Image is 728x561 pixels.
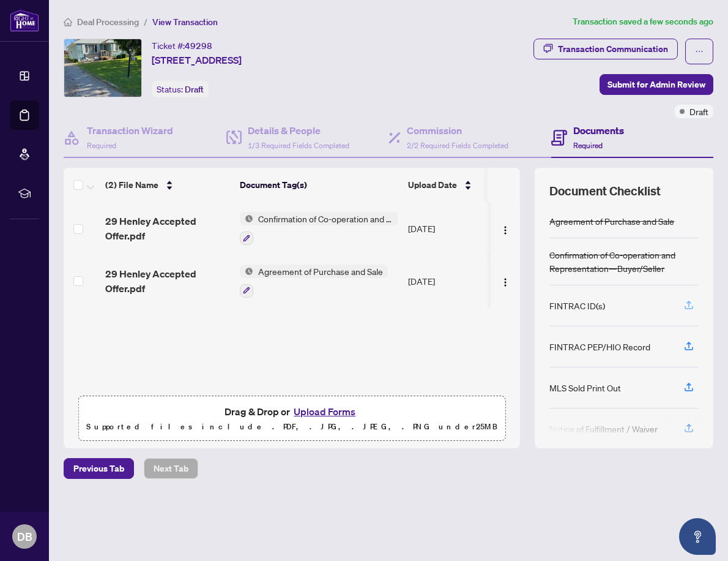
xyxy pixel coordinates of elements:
button: Status IconAgreement of Purchase and Sale [240,265,388,298]
li: / [144,15,147,29]
span: 49298 [185,40,212,51]
div: FINTRAC PEP/HIO Record [549,340,650,353]
div: Ticket #: [152,39,212,53]
span: 29 Henley Accepted Offer.pdf [105,266,230,296]
button: Next Tab [144,458,198,479]
span: Document Checklist [549,183,661,200]
h4: Documents [573,123,624,138]
span: Deal Processing [77,17,139,28]
div: Status: [152,81,209,97]
button: Previous Tab [64,458,134,479]
span: Draft [689,105,708,118]
span: Required [573,141,603,150]
button: Status IconConfirmation of Co-operation and Representation—Buyer/Seller [240,212,398,245]
button: Transaction Communication [533,39,678,59]
th: (2) File Name [100,168,235,202]
p: Supported files include .PDF, .JPG, .JPEG, .PNG under 25 MB [86,420,497,434]
span: 1/3 Required Fields Completed [248,141,349,150]
span: ellipsis [695,47,704,56]
td: [DATE] [403,255,486,307]
button: Open asap [679,518,716,555]
img: Status Icon [240,212,253,225]
th: Upload Date [403,168,486,202]
h4: Transaction Wizard [87,123,173,138]
span: Upload Date [408,178,457,192]
span: [STREET_ADDRESS] [152,53,242,67]
h4: Commission [407,123,508,138]
div: Transaction Communication [558,39,668,59]
img: logo [10,9,39,32]
span: (2) File Name [105,178,158,192]
img: IMG-X12169502_1.jpg [64,39,141,97]
div: FINTRAC ID(s) [549,299,605,312]
article: Transaction saved a few seconds ago [573,15,713,29]
span: 29 Henley Accepted Offer.pdf [105,214,230,243]
span: View Transaction [152,17,218,28]
span: home [64,18,72,26]
h4: Details & People [248,123,349,138]
button: Logo [496,219,515,238]
button: Upload Forms [290,404,359,420]
th: Status [486,168,590,202]
span: Submit for Admin Review [607,75,705,94]
button: Submit for Admin Review [600,74,713,95]
img: Logo [500,277,510,287]
span: Previous Tab [73,459,124,478]
span: Required [87,141,116,150]
td: [DATE] [403,202,486,255]
button: Logo [496,271,515,291]
span: Draft [185,84,204,95]
img: Status Icon [240,265,253,278]
span: Drag & Drop orUpload FormsSupported files include .PDF, .JPG, .JPEG, .PNG under25MB [79,396,505,442]
span: DB [17,528,32,545]
div: Confirmation of Co-operation and Representation—Buyer/Seller [549,248,699,275]
span: Drag & Drop or [225,404,359,420]
span: 2/2 Required Fields Completed [407,141,508,150]
th: Document Tag(s) [235,168,403,202]
span: Confirmation of Co-operation and Representation—Buyer/Seller [253,212,398,225]
span: Agreement of Purchase and Sale [253,265,388,278]
div: Agreement of Purchase and Sale [549,214,674,228]
img: Logo [500,225,510,235]
div: MLS Sold Print Out [549,381,621,394]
